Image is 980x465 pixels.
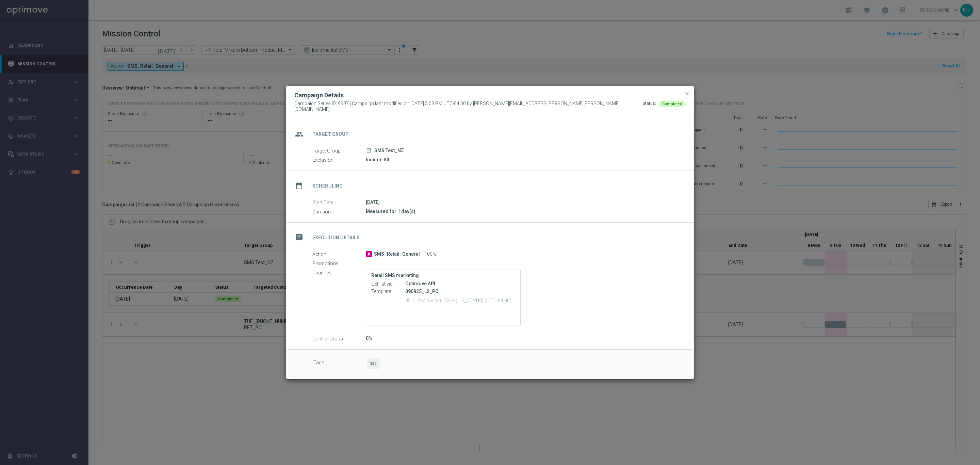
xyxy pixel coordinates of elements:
span: Campaign Series ID: 9997 | Campaign last modified on [DATE] 5:09 PM UTC-04:00 by [PERSON_NAME][EM... [294,101,643,112]
span: A [366,251,372,257]
div: Measured for 1 day(s) [366,208,681,215]
span: SMS_Retail_General [374,251,420,257]
label: Template [371,288,405,294]
h2: Execution Details [312,235,360,241]
label: Start Date [312,199,366,206]
div: Status: [643,101,656,112]
div: Optimove API [405,280,515,287]
label: Tags [313,358,367,369]
label: Retail SMS marketing [371,273,515,278]
div: Include All [366,156,681,163]
span: 100% [424,251,436,257]
label: Get list via [371,281,405,287]
span: SMS Test_NZ [374,148,404,154]
h2: Campaign Details [294,91,344,99]
a: launch [366,148,372,154]
label: Target Group [312,148,366,154]
span: Completed [662,102,682,106]
label: Duration [312,209,366,215]
span: test [367,358,379,369]
div: [DATE] [366,199,681,206]
colored-tag: Completed [659,101,686,106]
i: date_range [293,180,305,192]
span: close [684,91,690,96]
i: message [293,231,305,244]
i: group [293,128,305,140]
label: Exclusion [312,157,366,163]
div: 0% [366,335,681,342]
label: Control Group [312,336,366,342]
h2: Scheduling [312,183,343,189]
label: Promotions [312,260,366,267]
label: Channels [312,270,366,276]
h2: Target Group [312,131,349,138]
label: Action [312,251,366,257]
p: 05:11 PM Eastern Time ([US_STATE]) (UTC -04:00) [405,297,515,304]
i: launch [366,148,372,153]
p: 090925_L2_PC [405,288,515,294]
